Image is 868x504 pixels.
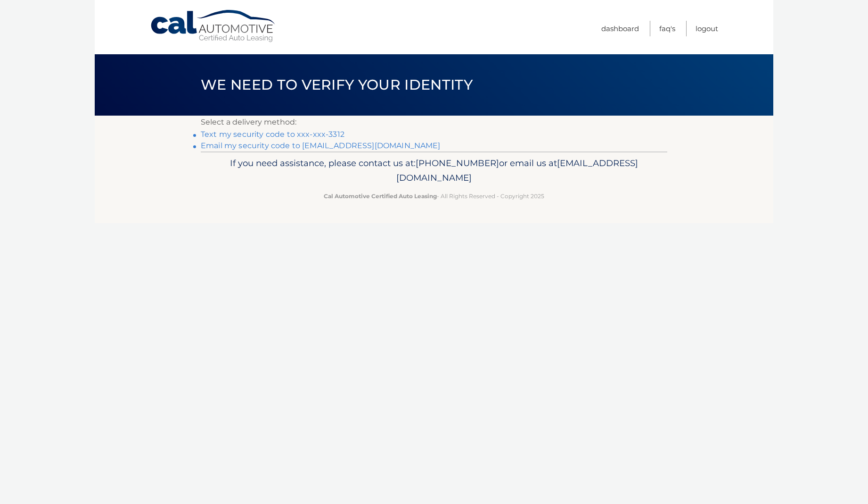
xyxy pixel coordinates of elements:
[201,130,344,139] a: Text my security code to xxx-xxx-3312
[207,156,661,186] p: If you need assistance, please contact us at: or email us at
[201,116,667,129] p: Select a delivery method:
[659,21,675,36] a: FAQ's
[416,158,499,168] span: [PHONE_NUMBER]
[201,76,473,93] span: We need to verify your identity
[324,193,437,200] strong: Cal Automotive Certified Auto Leasing
[150,9,277,43] a: Cal Automotive
[207,191,661,201] p: - All Rights Reserved - Copyright 2025
[201,141,441,150] a: Email my security code to [EMAIL_ADDRESS][DOMAIN_NAME]
[696,21,718,36] a: Logout
[601,21,639,36] a: Dashboard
